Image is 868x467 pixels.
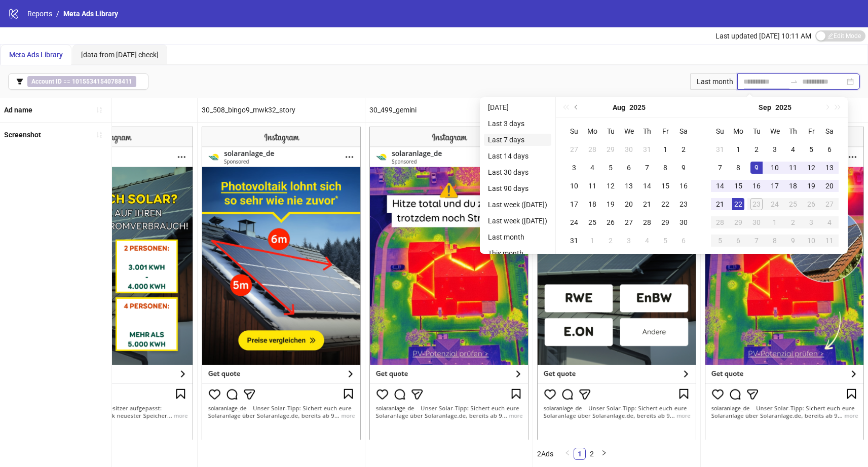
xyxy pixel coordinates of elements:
td: 2025-08-22 [656,195,674,213]
div: 18 [586,198,598,210]
span: to [790,77,798,86]
td: 2025-08-13 [620,177,638,195]
td: 2025-08-15 [656,177,674,195]
td: 2025-08-07 [638,159,656,177]
a: 2 [586,448,597,459]
img: Screenshot 120229095177590649 [34,127,193,439]
td: 2025-09-11 [784,159,802,177]
button: Account ID == 10155341540788411 [8,73,148,90]
div: 17 [568,198,580,210]
li: 1 [574,448,586,460]
div: 2 [677,143,690,155]
td: 2025-09-04 [784,140,802,159]
div: 7 [750,235,763,247]
b: Screenshot [4,131,41,139]
td: 2025-09-21 [711,195,729,213]
div: 30_455_bingo-8 [30,98,197,122]
td: 2025-10-08 [766,231,784,250]
td: 2025-09-22 [729,195,747,213]
div: 18 [787,180,799,192]
span: left [564,450,571,456]
td: 2025-08-02 [674,140,693,159]
div: 21 [641,198,653,210]
button: left [561,448,574,460]
td: 2025-08-12 [601,177,620,195]
div: 4 [641,235,653,247]
td: 2025-08-03 [565,159,583,177]
td: 2025-09-28 [711,213,729,231]
td: 2025-10-11 [820,231,839,250]
div: 24 [769,198,781,210]
span: right [601,450,607,456]
td: 2025-07-28 [583,140,601,159]
div: 16 [677,180,690,192]
th: Fr [802,122,820,140]
td: 2025-10-06 [729,231,747,250]
td: 2025-07-27 [565,140,583,159]
div: 2 [787,216,799,228]
td: 2025-08-31 [565,231,583,250]
div: 29 [605,143,617,155]
div: 28 [641,216,653,228]
div: 13 [623,180,635,192]
li: Last 14 days [484,150,551,162]
div: 22 [659,198,671,210]
td: 2025-09-12 [802,159,820,177]
td: 2025-09-02 [747,140,766,159]
td: 2025-08-18 [583,195,601,213]
td: 2025-08-14 [638,177,656,195]
td: 2025-09-29 [729,213,747,231]
div: 31 [641,143,653,155]
div: 5 [659,235,671,247]
li: 2 [586,448,598,460]
div: 5 [714,235,726,247]
div: 6 [623,162,635,174]
td: 2025-08-19 [601,195,620,213]
div: 4 [586,162,598,174]
div: 5 [605,162,617,174]
span: [data from [DATE] check] [81,51,159,59]
div: 12 [805,162,817,174]
div: 25 [787,198,799,210]
td: 2025-10-02 [784,213,802,231]
li: [DATE] [484,101,551,113]
th: We [620,122,638,140]
td: 2025-09-10 [766,159,784,177]
td: 2025-09-08 [729,159,747,177]
div: 16 [750,180,763,192]
td: 2025-08-26 [601,213,620,231]
div: 30 [677,216,690,228]
div: 30_499_gemini [365,98,533,122]
td: 2025-09-05 [802,140,820,159]
td: 2025-08-04 [583,159,601,177]
td: 2025-10-04 [820,213,839,231]
span: filter [16,78,23,85]
div: 15 [732,180,744,192]
div: 19 [805,180,817,192]
div: 4 [787,143,799,155]
div: 11 [586,180,598,192]
li: Last month [484,231,551,243]
td: 2025-08-06 [620,159,638,177]
td: 2025-09-17 [766,177,784,195]
td: 2025-10-07 [747,231,766,250]
div: 3 [805,216,817,228]
li: / [56,8,59,19]
div: 2 [605,235,617,247]
td: 2025-09-23 [747,195,766,213]
div: 29 [659,216,671,228]
th: Th [784,122,802,140]
div: 8 [659,162,671,174]
td: 2025-08-30 [674,213,693,231]
td: 2025-08-27 [620,213,638,231]
span: == [27,76,136,87]
td: 2025-09-19 [802,177,820,195]
span: swap-right [790,77,798,86]
span: 2 Ads [537,450,553,458]
td: 2025-08-10 [565,177,583,195]
td: 2025-08-05 [601,159,620,177]
th: Th [638,122,656,140]
div: 31 [568,235,580,247]
div: 1 [732,143,744,155]
th: Mo [583,122,601,140]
